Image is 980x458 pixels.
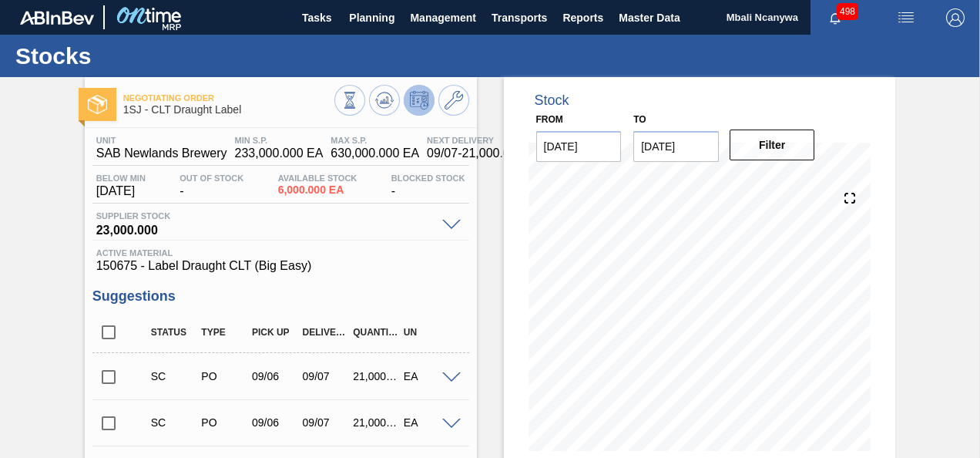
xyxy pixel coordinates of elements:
[349,8,394,27] span: Planning
[123,93,334,103] span: Negotiating Order
[388,173,469,198] div: -
[331,146,419,160] span: 630,000.000 EA
[248,370,302,382] div: 09/06/2025
[88,95,107,114] img: Ícone
[15,47,289,65] h1: Stocks
[278,184,357,196] span: 6,000.000 EA
[897,8,915,27] img: userActions
[811,7,860,29] button: Notifications
[536,114,563,125] label: From
[438,85,469,116] button: Go to Master Data / General
[278,173,357,183] span: Available Stock
[349,327,403,338] div: Quantity
[349,416,403,429] div: 21,000.000
[96,173,146,183] span: Below Min
[492,8,547,27] span: Transports
[349,370,403,382] div: 21,000.000
[535,93,569,109] div: Stock
[400,416,454,429] div: EA
[837,3,858,20] span: 498
[299,370,353,382] div: 09/07/2025
[633,114,646,125] label: to
[334,85,365,116] button: Stocks Overview
[20,11,94,25] img: TNhmsLtSVTkK8tSr43FrP2fwEKptu5GPRR3wAAAABJRU5ErkJggg==
[299,416,353,429] div: 09/07/2025
[147,327,201,338] div: Status
[299,327,353,338] div: Delivery
[427,146,540,160] span: 09/07 - 21,000.000 EA
[235,136,324,145] span: MIN S.P.
[946,8,965,27] img: Logout
[92,288,469,305] h3: Suggestions
[369,85,400,116] button: Update Chart
[96,211,435,221] span: Supplier Stock
[536,131,622,162] input: mm/dd/yyyy
[391,173,465,183] span: Blocked Stock
[96,184,146,198] span: [DATE]
[147,416,201,429] div: Suggestion Created
[197,370,251,382] div: Purchase order
[96,221,435,236] span: 23,000.000
[427,136,540,145] span: Next Delivery
[331,136,419,145] span: MAX S.P.
[235,146,324,160] span: 233,000.000 EA
[197,416,251,429] div: Purchase order
[410,8,476,27] span: Management
[96,136,227,145] span: Unit
[176,173,247,198] div: -
[248,327,302,338] div: Pick up
[400,370,454,382] div: EA
[730,130,815,160] button: Filter
[248,416,302,429] div: 09/06/2025
[96,259,465,273] span: 150675 - Label Draught CLT (Big Easy)
[180,173,243,183] span: Out Of Stock
[147,370,201,382] div: Suggestion Created
[400,327,454,338] div: UN
[562,8,603,27] span: Reports
[96,248,465,258] span: Active Material
[619,8,680,27] span: Master Data
[300,8,334,27] span: Tasks
[404,85,435,116] button: Deprogram Stock
[123,104,334,116] span: 1SJ - CLT Draught Label
[197,327,251,338] div: Type
[633,131,719,162] input: mm/dd/yyyy
[96,146,227,160] span: SAB Newlands Brewery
